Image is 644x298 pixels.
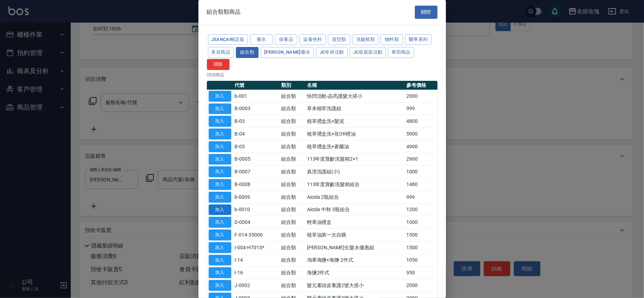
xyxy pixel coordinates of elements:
[305,90,405,102] td: 快閃活動-晶亮護髮大搭小
[405,241,437,254] td: 1500
[405,102,437,115] td: 999
[209,129,231,139] button: 加入
[207,8,241,16] span: 組合類類商品
[405,267,437,279] td: 950
[405,191,437,203] td: 999
[305,128,405,141] td: 植萃禮盒洗+玫OR橙油
[305,216,405,229] td: 輕果油禮盒
[405,90,437,102] td: 2000
[305,166,405,178] td: 真澄洗護組(小)
[279,229,305,242] td: 組合類
[209,192,231,203] button: 加入
[328,34,350,45] button: 造型類
[305,229,405,242] td: 植萃油第一次自購
[405,203,437,216] td: 1200
[209,242,231,253] button: 加入
[316,47,348,58] button: JC年終活動
[233,203,279,216] td: b-0010
[233,102,279,115] td: B-0003
[208,47,234,58] button: 美容商品
[305,115,405,128] td: 植萃禮盒洗+髮泥
[233,241,279,254] td: I-004-H701S*
[350,47,386,58] button: JC母親節活動
[381,34,403,45] button: 物料類
[405,216,437,229] td: 1000
[209,179,231,190] button: 加入
[233,229,279,242] td: F-014-35006
[279,191,305,203] td: 組合類
[405,153,437,166] td: 2960
[279,115,305,128] td: 組合類
[279,166,305,178] td: 組合類
[275,34,297,45] button: 保養品
[405,279,437,292] td: 2000
[236,47,259,58] button: 組合類
[233,216,279,229] td: D-0004
[209,166,231,177] button: 加入
[405,166,437,178] td: 1000
[305,140,405,153] td: 植萃禮盒洗+蒼蘭油
[305,153,405,166] td: 113年度寶齡洗髮精2+1
[209,255,231,266] button: 加入
[233,178,279,191] td: B-0008
[207,59,230,70] button: 清除
[261,47,314,58] button: [PERSON_NAME]藥水
[388,47,414,58] button: 華田商品
[233,267,279,279] td: I-16
[305,102,405,115] td: 草本植萃洗護組
[279,279,305,292] td: 組合類
[233,191,279,203] td: b-0009
[279,216,305,229] td: 組合類
[279,81,305,90] th: 類別
[305,267,405,279] td: 海鹽2件式
[405,128,437,141] td: 5900
[279,254,305,267] td: 組合類
[250,34,273,45] button: 藥水
[209,230,231,240] button: 加入
[305,178,405,191] td: 113年度寶齡洗髮精組合
[209,116,231,127] button: 加入
[305,203,405,216] td: Aicola 中秋 3瓶組合
[209,141,231,152] button: 加入
[305,241,405,254] td: [PERSON_NAME]生髮水優惠組
[208,34,248,45] button: JeanCare店販
[209,217,231,228] button: 加入
[209,91,231,102] button: 加入
[405,115,437,128] td: 4800
[300,34,326,45] button: 染膏色料
[209,204,231,215] button: 加入
[353,34,379,45] button: 洗髮精類
[305,254,405,267] td: 鴻果海鹽+海鹽-2件式
[279,140,305,153] td: 組合類
[233,90,279,102] td: b-001
[233,140,279,153] td: B-05
[233,279,279,292] td: J-0002
[209,280,231,291] button: 加入
[405,81,437,90] th: 參考價格
[233,254,279,267] td: I-14
[279,267,305,279] td: 組合類
[207,72,437,78] p: 35 項商品
[405,34,431,45] button: 醫學系列
[279,178,305,191] td: 組合類
[405,178,437,191] td: 1480
[279,153,305,166] td: 組合類
[279,90,305,102] td: 組合類
[279,102,305,115] td: 組合類
[305,191,405,203] td: Aicola 2瓶組合
[305,81,405,90] th: 名稱
[279,241,305,254] td: 組合類
[233,128,279,141] td: B-04
[405,254,437,267] td: 1050
[279,128,305,141] td: 組合類
[209,154,231,165] button: 加入
[233,166,279,178] td: B-0007
[233,115,279,128] td: B-03
[233,81,279,90] th: 代號
[209,103,231,114] button: 加入
[279,203,305,216] td: 組合類
[209,267,231,278] button: 加入
[305,279,405,292] td: 髮元素頭皮養護2號大搭小
[415,6,437,19] button: 關閉
[405,229,437,242] td: 1500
